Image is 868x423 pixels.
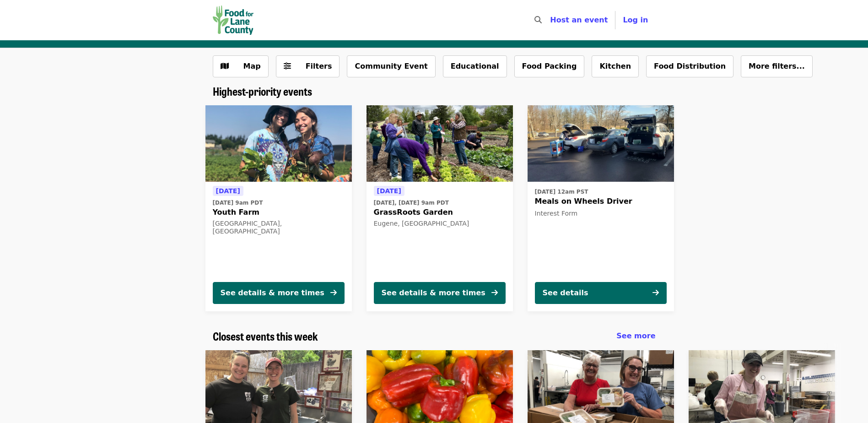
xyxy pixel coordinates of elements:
[528,105,674,311] a: See details for "Meals on Wheels Driver"
[374,282,506,304] button: See details & more times
[374,220,506,228] div: Eugene, [GEOGRAPHIC_DATA]
[284,62,291,70] i: sliders-h icon
[367,105,513,311] a: See details for "GrassRoots Garden"
[213,83,312,99] span: Highest-priority events
[535,188,588,196] time: [DATE] 12am PST
[306,62,332,70] span: Filters
[330,288,337,297] i: arrow-right icon
[382,287,485,298] div: See details & more times
[550,16,608,24] a: Host an event
[592,55,639,77] button: Kitchen
[213,5,254,35] img: Food for Lane County - Home
[443,55,507,77] button: Educational
[547,9,555,31] input: Search
[213,55,269,77] button: Show map view
[377,187,401,195] span: [DATE]
[243,62,261,70] span: Map
[535,210,578,217] span: Interest Form
[616,331,655,340] span: See more
[543,287,588,298] div: See details
[221,62,229,70] i: map icon
[347,55,435,77] button: Community Event
[205,330,663,343] div: Closest events this week
[741,55,813,77] button: More filters...
[615,11,655,29] button: Log in
[213,328,318,344] span: Closest events this week
[374,199,449,207] time: [DATE], [DATE] 9am PDT
[749,62,805,70] span: More filters...
[623,16,648,24] span: Log in
[652,288,659,297] i: arrow-right icon
[367,105,513,182] img: GrassRoots Garden organized by Food for Lane County
[213,220,345,235] div: [GEOGRAPHIC_DATA], [GEOGRAPHIC_DATA]
[374,207,506,218] span: GrassRoots Garden
[534,16,542,24] i: search icon
[216,187,240,195] span: [DATE]
[205,85,663,98] div: Highest-priority events
[213,282,345,304] button: See details & more times
[221,287,324,298] div: See details & more times
[205,105,352,311] a: See details for "Youth Farm"
[213,85,312,98] a: Highest-priority events
[535,196,667,207] span: Meals on Wheels Driver
[276,55,340,77] button: Filters (0 selected)
[616,331,655,342] a: See more
[205,105,352,182] img: Youth Farm organized by Food for Lane County
[535,282,667,304] button: See details
[213,199,263,207] time: [DATE] 9am PDT
[646,55,733,77] button: Food Distribution
[213,207,345,218] span: Youth Farm
[491,288,498,297] i: arrow-right icon
[213,330,318,343] a: Closest events this week
[528,105,674,182] img: Meals on Wheels Driver organized by Food for Lane County
[514,55,585,77] button: Food Packing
